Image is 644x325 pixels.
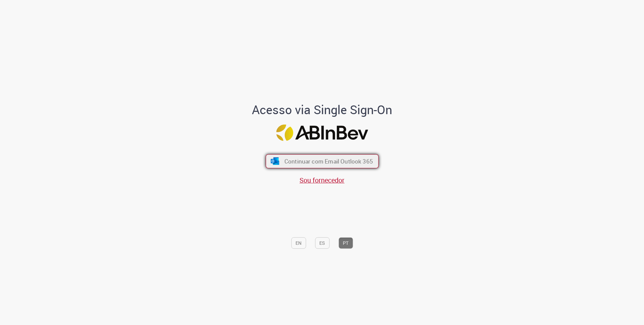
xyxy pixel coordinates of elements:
[266,154,379,169] button: ícone Azure/Microsoft 360 Continuar com Email Outlook 365
[315,237,329,249] button: ES
[338,237,353,249] button: PT
[276,125,368,141] img: Logo ABInBev
[300,175,344,184] a: Sou fornecedor
[284,157,373,165] span: Continuar com Email Outlook 365
[270,157,280,165] img: ícone Azure/Microsoft 360
[291,237,306,249] button: EN
[229,103,415,117] h1: Acesso via Single Sign-On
